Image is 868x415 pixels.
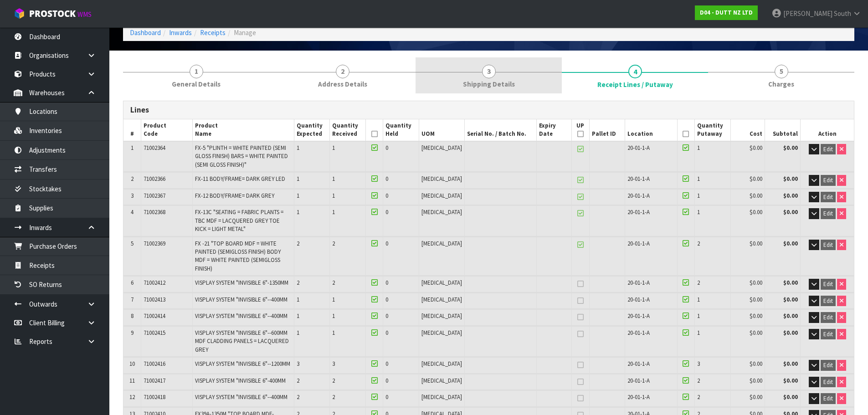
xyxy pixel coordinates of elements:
[627,208,650,216] span: 20-01-1-A
[627,393,650,401] span: 20-01-1-A
[821,360,836,371] button: Edit
[297,329,299,337] span: 1
[463,79,515,89] span: Shipping Details
[627,377,650,384] span: 20-01-1-A
[694,119,730,141] th: Quantity Putaway
[318,79,367,89] span: Address Details
[590,119,625,141] th: Pallet ID
[297,240,299,247] span: 2
[123,119,141,141] th: #
[821,393,836,404] button: Edit
[421,312,462,320] span: [MEDICAL_DATA]
[144,192,165,200] span: 71002367
[421,175,462,183] span: [MEDICAL_DATA]
[823,361,833,369] span: Edit
[144,360,165,368] span: 71002416
[332,240,335,247] span: 2
[195,296,288,303] span: VISPLAY SYSTEM "INVISIBLE 6"--400MM
[421,393,462,401] span: [MEDICAL_DATA]
[297,296,299,303] span: 1
[750,279,762,287] span: $0.00
[297,144,299,152] span: 1
[385,360,388,368] span: 0
[385,312,388,320] span: 0
[421,144,462,152] span: [MEDICAL_DATA]
[297,175,299,183] span: 1
[823,297,833,305] span: Edit
[821,296,836,307] button: Edit
[297,377,299,384] span: 2
[750,312,762,320] span: $0.00
[750,360,762,368] span: $0.00
[419,119,465,141] th: UOM
[169,28,192,37] a: Inwards
[783,208,798,216] strong: $0.00
[144,312,165,320] span: 71002414
[332,144,335,152] span: 1
[131,208,134,216] span: 4
[627,329,650,337] span: 20-01-1-A
[821,240,836,251] button: Edit
[783,192,798,200] strong: $0.00
[131,312,134,320] span: 8
[195,329,289,354] span: VISPLAY SYSTEM "INVISIBLE 6"--600MM MDF CLADDING PANELS = LACQUERED GREY
[750,296,762,303] span: $0.00
[627,175,650,183] span: 20-01-1-A
[129,360,135,368] span: 10
[783,296,798,303] strong: $0.00
[131,144,134,152] span: 1
[571,119,590,141] th: UP
[131,329,134,337] span: 9
[697,329,700,337] span: 1
[421,377,462,384] span: [MEDICAL_DATA]
[730,119,765,141] th: Cost
[821,329,836,340] button: Edit
[385,192,388,200] span: 0
[144,296,165,303] span: 71002413
[750,393,762,401] span: $0.00
[144,175,165,183] span: 71002366
[234,28,256,37] span: Manage
[131,175,134,183] span: 2
[131,192,134,200] span: 3
[385,175,388,183] span: 0
[332,329,335,337] span: 1
[29,8,76,20] span: ProStock
[834,9,851,18] span: South
[385,279,388,287] span: 0
[697,377,700,384] span: 2
[627,312,650,320] span: 20-01-1-A
[332,377,335,384] span: 2
[823,313,833,321] span: Edit
[383,119,419,141] th: Quantity Held
[385,296,388,303] span: 0
[823,280,833,288] span: Edit
[385,377,388,384] span: 0
[750,192,762,200] span: $0.00
[131,240,134,247] span: 5
[144,240,165,247] span: 71002369
[821,144,836,155] button: Edit
[421,208,462,216] span: [MEDICAL_DATA]
[537,119,571,141] th: Expiry Date
[783,279,798,287] strong: $0.00
[697,312,700,320] span: 1
[131,296,134,303] span: 7
[627,296,650,303] span: 20-01-1-A
[144,377,165,384] span: 71002417
[332,360,335,368] span: 3
[801,119,854,141] th: Action
[821,377,836,388] button: Edit
[297,360,299,368] span: 3
[297,312,299,320] span: 1
[200,28,226,37] a: Receipts
[697,208,700,216] span: 1
[627,360,650,368] span: 20-01-1-A
[421,360,462,368] span: [MEDICAL_DATA]
[750,329,762,337] span: $0.00
[697,192,700,200] span: 1
[783,360,798,368] strong: $0.00
[823,241,833,249] span: Edit
[783,9,832,18] span: [PERSON_NAME]
[14,8,25,19] img: cube-alt.png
